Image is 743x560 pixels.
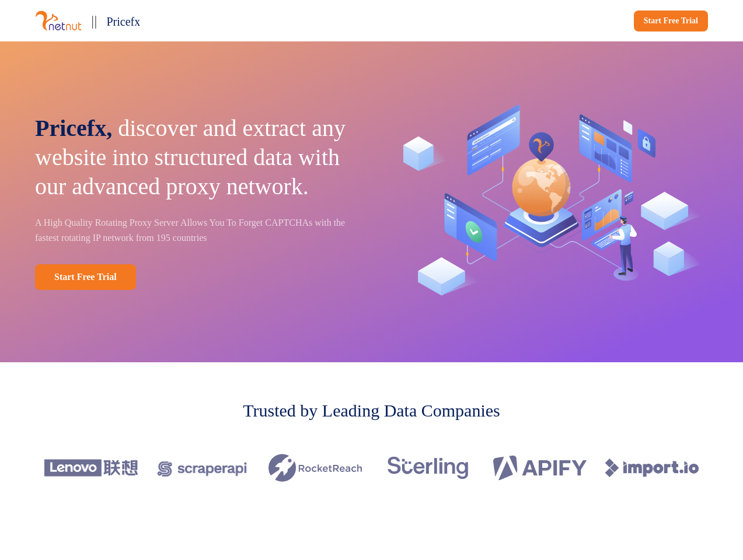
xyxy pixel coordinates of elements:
p: || [91,9,97,32]
p: Trusted by Leading Data Companies [243,397,500,423]
a: Start Free Trial [35,264,136,290]
a: Start Free Trial [634,10,708,32]
span: Pricefx, [35,115,112,141]
p: A High Quality Rotating Proxy Server Allows You To Forget CAPTCHAs with the fastest rotating IP n... [35,215,355,246]
span: Pricefx [106,15,140,28]
p: discover and extract any website into structured data with our advanced proxy network. [35,114,355,201]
